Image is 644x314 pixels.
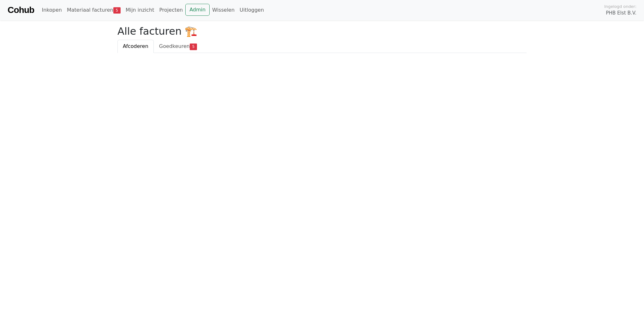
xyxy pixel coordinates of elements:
[157,4,185,16] a: Projecten
[190,44,197,50] span: 5
[117,25,527,37] h2: Alle facturen 🏗️
[39,4,64,16] a: Inkopen
[113,7,121,14] span: 5
[123,4,157,16] a: Mijn inzicht
[123,43,148,49] span: Afcoderen
[64,4,123,16] a: Materiaal facturen5
[210,4,237,16] a: Wisselen
[8,3,34,18] a: Cohub
[604,3,636,9] span: Ingelogd onder:
[117,40,154,53] a: Afcoderen
[159,43,190,49] span: Goedkeuren
[606,9,636,17] span: PHB Elst B.V.
[185,4,210,16] a: Admin
[154,40,202,53] a: Goedkeuren5
[237,4,266,16] a: Uitloggen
